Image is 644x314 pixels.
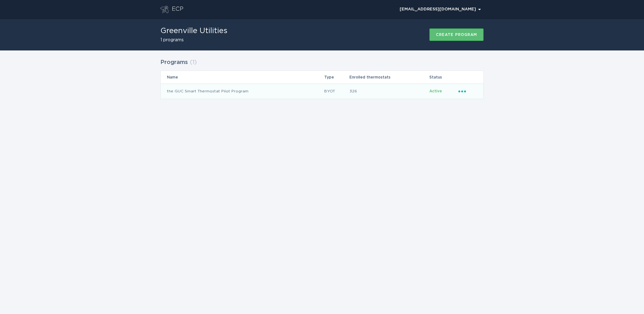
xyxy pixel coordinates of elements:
[160,38,227,42] h2: 1 programs
[429,28,484,41] button: Create program
[436,33,477,37] div: Create program
[349,71,429,84] th: Enrolled thermostats
[324,84,349,99] td: BYOT
[400,8,481,11] div: [EMAIL_ADDRESS][DOMAIN_NAME]
[172,6,183,13] div: ECP
[160,57,188,68] h2: Programs
[324,71,349,84] th: Type
[161,71,483,84] tr: Table Headers
[397,5,484,14] button: Open user account details
[161,71,324,84] th: Name
[161,84,483,99] tr: 5d672ec003d04d4b9f6bf6b39fe91da4
[349,84,429,99] td: 326
[397,5,484,14] div: Popover menu
[160,6,169,13] button: Go to dashboard
[429,71,458,84] th: Status
[190,60,197,65] span: ( 1 )
[161,84,324,99] td: the GUC Smart Thermostat Pilot Program
[160,27,227,35] h1: Greenville Utilities
[458,88,477,95] div: Popover menu
[429,89,442,93] span: Active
